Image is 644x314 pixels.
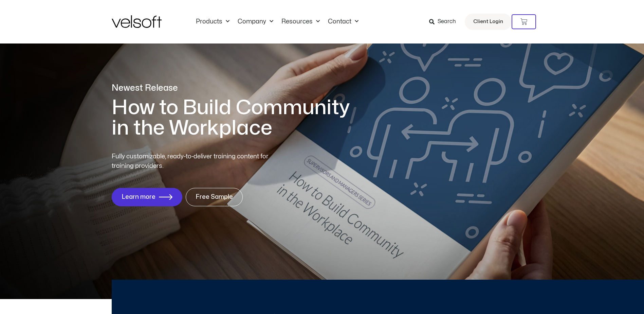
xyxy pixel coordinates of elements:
p: Fully customizable, ready-to-deliver training content for training providers. [112,152,281,171]
span: Learn more [122,194,155,200]
span: Free Sample [196,194,233,200]
span: Search [438,17,456,26]
h1: How to Build Community in the Workplace [112,98,360,138]
nav: Menu [192,18,363,25]
a: ResourcesMenu Toggle [277,18,324,25]
a: Search [429,16,461,28]
a: ProductsMenu Toggle [192,18,234,25]
a: Free Sample [186,188,243,206]
a: CompanyMenu Toggle [234,18,277,25]
a: Client Login [465,14,512,30]
span: Client Login [473,17,503,26]
a: Learn more [112,188,182,206]
a: ContactMenu Toggle [324,18,363,25]
p: Newest Release [112,82,360,94]
img: Velsoft Training Materials [112,15,162,28]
